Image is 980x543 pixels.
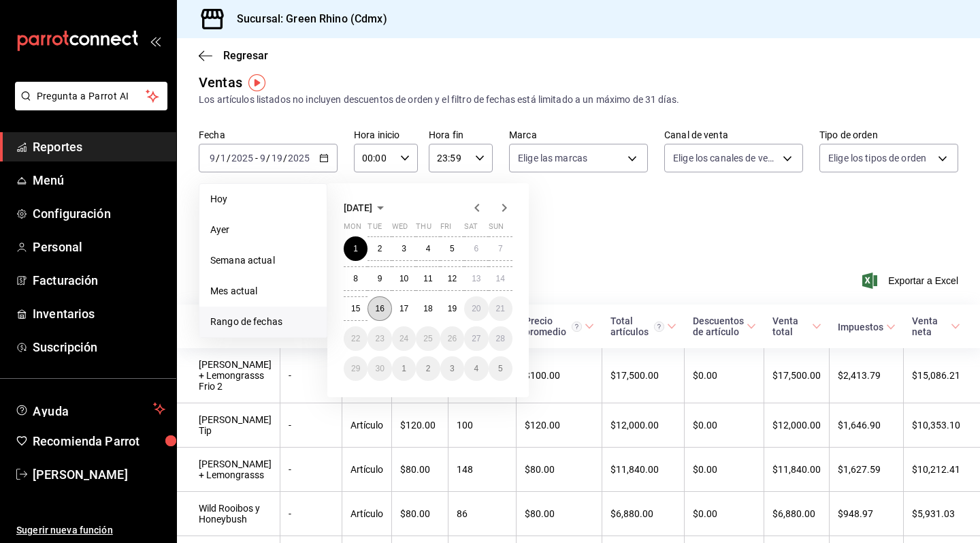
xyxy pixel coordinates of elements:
label: Hora inicio [354,130,418,140]
button: September 16, 2025 [367,296,391,321]
span: Venta total [772,315,821,337]
div: Impuestos [838,322,883,332]
abbr: October 1, 2025 [402,364,406,373]
abbr: Saturday [464,222,478,236]
span: Elige los canales de venta [673,151,778,165]
button: September 27, 2025 [464,326,488,351]
span: Semana actual [210,253,316,268]
span: [PERSON_NAME] [33,465,165,484]
button: September 24, 2025 [392,326,416,351]
abbr: September 16, 2025 [375,304,384,313]
abbr: September 15, 2025 [351,304,360,313]
abbr: Tuesday [367,222,381,236]
td: $12,000.00 [602,403,685,448]
button: September 3, 2025 [392,236,416,261]
abbr: September 1, 2025 [353,244,358,253]
abbr: September 30, 2025 [375,364,384,373]
button: September 17, 2025 [392,296,416,321]
span: Pregunta a Parrot AI [37,89,146,104]
h3: Sucursal: Green Rhino (Cdmx) [226,11,387,27]
span: Ayuda [33,401,148,417]
abbr: Monday [344,222,361,236]
td: [PERSON_NAME] Tip [177,403,280,448]
td: $120.00 [517,403,602,448]
abbr: September 5, 2025 [450,244,455,253]
td: $80.00 [392,492,448,536]
abbr: October 5, 2025 [498,364,503,373]
td: - [280,348,342,403]
button: September 28, 2025 [489,326,512,351]
abbr: September 25, 2025 [423,334,432,343]
span: Configuración [33,204,165,223]
img: Tooltip marker [248,74,265,91]
td: 148 [448,448,517,492]
span: Ayer [210,223,316,237]
abbr: September 22, 2025 [351,334,360,343]
span: Facturación [33,271,165,290]
abbr: September 11, 2025 [423,274,432,283]
button: September 12, 2025 [440,266,464,291]
span: Impuestos [838,322,896,332]
td: $12,000.00 [764,403,830,448]
abbr: September 23, 2025 [375,334,384,343]
span: / [283,153,287,164]
td: Artículo [342,403,392,448]
div: Total artículos [610,315,664,337]
span: / [227,153,231,164]
label: Canal de venta [664,130,803,140]
span: Elige los tipos de orden [828,151,926,165]
label: Hora fin [429,130,493,140]
abbr: September 26, 2025 [448,334,457,343]
div: Los artículos listados no incluyen descuentos de orden y el filtro de fechas está limitado a un m... [199,93,958,107]
span: Sugerir nueva función [16,523,165,538]
button: September 10, 2025 [392,266,416,291]
abbr: September 21, 2025 [496,304,505,313]
button: Regresar [199,49,268,62]
span: / [266,153,270,164]
button: September 15, 2025 [344,296,367,321]
abbr: September 28, 2025 [496,334,505,343]
td: Artículo [342,492,392,536]
div: Venta total [772,315,809,337]
button: September 22, 2025 [344,326,367,351]
abbr: October 2, 2025 [426,364,431,373]
button: October 1, 2025 [392,356,416,381]
span: Suscripción [33,338,165,356]
abbr: September 24, 2025 [399,334,408,343]
svg: El total artículos considera cambios de precios en los artículos así como costos adicionales por ... [654,322,664,332]
abbr: September 18, 2025 [423,304,432,313]
abbr: Thursday [416,222,431,236]
input: ---- [231,153,254,164]
td: [PERSON_NAME] + Lemongrasss Frio 2 [177,348,280,403]
abbr: Wednesday [392,222,408,236]
td: $0.00 [685,348,764,403]
label: Marca [509,130,648,140]
span: Personal [33,238,165,256]
abbr: September 14, 2025 [496,274,505,283]
input: -- [259,153,266,164]
td: $948.97 [830,492,904,536]
button: September 7, 2025 [489,236,512,261]
button: open_drawer_menu [150,35,161,46]
abbr: September 6, 2025 [474,244,478,253]
abbr: September 7, 2025 [498,244,503,253]
abbr: Sunday [489,222,504,236]
td: [PERSON_NAME] + Lemongrasss [177,448,280,492]
td: - [280,448,342,492]
td: $11,840.00 [764,448,830,492]
abbr: September 19, 2025 [448,304,457,313]
td: $1,646.90 [830,403,904,448]
button: September 13, 2025 [464,266,488,291]
input: -- [220,153,227,164]
button: October 3, 2025 [440,356,464,381]
abbr: September 3, 2025 [402,244,406,253]
span: Descuentos de artículo [693,315,756,337]
td: $6,880.00 [764,492,830,536]
span: Recomienda Parrot [33,432,165,450]
td: $11,840.00 [602,448,685,492]
button: September 29, 2025 [344,356,367,381]
button: September 19, 2025 [440,296,464,321]
span: Hoy [210,192,316,206]
button: October 4, 2025 [464,356,488,381]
